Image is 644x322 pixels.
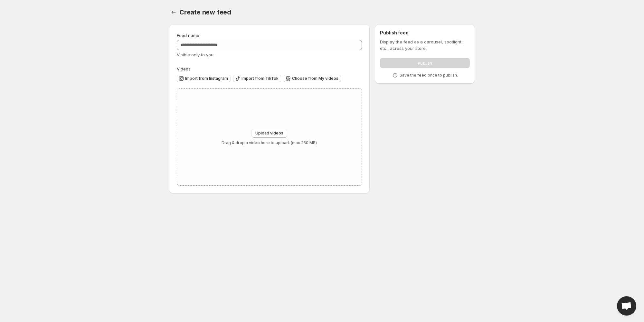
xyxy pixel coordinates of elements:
p: Display the feed as a carousel, spotlight, etc., across your store. [380,39,470,51]
p: Drag & drop a video here to upload. (max 250 MB) [222,140,317,145]
p: Save the feed once to publish. [400,73,458,78]
div: Open chat [617,296,636,316]
span: Import from TikTok [241,76,279,81]
span: Feed name [177,33,199,38]
span: Visible only to you. [177,52,214,57]
button: Import from Instagram [177,75,231,82]
span: Create new feed [179,8,231,16]
span: Videos [177,66,191,71]
span: Upload videos [255,131,283,136]
span: Import from Instagram [185,76,228,81]
span: Choose from My videos [292,76,338,81]
h2: Publish feed [380,30,470,36]
button: Upload videos [251,129,287,138]
button: Settings [169,8,178,17]
button: Choose from My videos [284,75,341,82]
button: Import from TikTok [233,75,281,82]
